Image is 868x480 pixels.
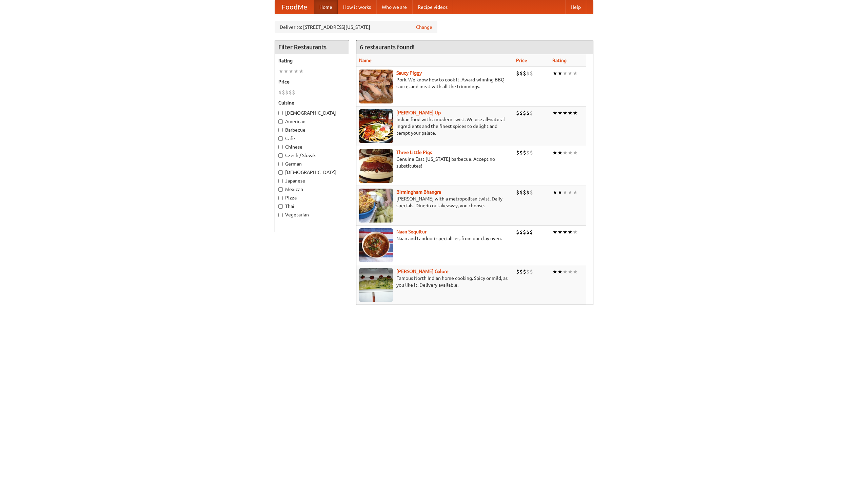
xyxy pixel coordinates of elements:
[516,189,519,196] li: $
[526,109,530,117] li: $
[557,189,563,196] li: ★
[278,127,346,133] label: Barbecue
[526,70,530,77] li: $
[557,149,563,156] li: ★
[359,275,511,288] p: Famous North Indian home cooking. Spicy or mild, as you like it. Delivery available.
[314,0,338,14] a: Home
[530,109,533,117] li: $
[416,24,432,31] a: Change
[519,70,523,77] li: $
[289,68,294,75] li: ★
[376,0,412,14] a: Who we are
[278,162,283,166] input: German
[278,110,346,116] label: [DEMOGRAPHIC_DATA]
[530,70,533,77] li: $
[278,118,346,125] label: American
[278,78,346,85] h5: Price
[519,228,523,236] li: $
[278,187,283,192] input: Mexican
[557,109,563,117] li: ★
[573,268,578,275] li: ★
[278,179,283,183] input: Japanese
[359,58,372,63] a: Name
[278,136,283,141] input: Cafe
[278,119,283,124] input: American
[282,89,285,96] li: $
[523,149,526,156] li: $
[278,160,346,167] label: German
[563,268,568,275] li: ★
[573,70,578,77] li: ★
[278,152,346,159] label: Czech / Slovak
[412,0,453,14] a: Recipe videos
[359,76,511,90] p: Pork. We know how to cook it. Award-winning BBQ sauce, and meat with all the trimmings.
[278,203,346,210] label: Thai
[557,268,563,275] li: ★
[278,170,283,175] input: [DEMOGRAPHIC_DATA]
[573,228,578,236] li: ★
[285,89,289,96] li: $
[278,169,346,176] label: [DEMOGRAPHIC_DATA]
[552,228,557,236] li: ★
[396,229,427,234] a: Naan Sequitur
[359,268,393,302] img: currygalore.jpg
[359,189,393,223] img: bhangra.jpg
[557,228,563,236] li: ★
[360,44,415,50] ng-pluralize: 6 restaurants found!
[530,189,533,196] li: $
[396,110,441,115] a: [PERSON_NAME] Up
[552,189,557,196] li: ★
[278,135,346,142] label: Cafe
[275,21,437,33] div: Deliver to: [STREET_ADDRESS][US_STATE]
[552,268,557,275] li: ★
[359,116,511,136] p: Indian food with a modern twist. We use all-natural ingredients and the finest spices to delight ...
[516,109,519,117] li: $
[275,40,349,54] h4: Filter Restaurants
[516,268,519,275] li: $
[278,57,346,64] h5: Rating
[516,70,519,77] li: $
[568,189,573,196] li: ★
[526,268,530,275] li: $
[359,228,393,262] img: naansequitur.jpg
[396,189,441,195] a: Birmingham Bhangra
[568,268,573,275] li: ★
[292,89,295,96] li: $
[526,228,530,236] li: $
[359,109,393,143] img: curryup.jpg
[552,149,557,156] li: ★
[519,189,523,196] li: $
[573,149,578,156] li: ★
[278,186,346,193] label: Mexican
[283,68,289,75] li: ★
[526,149,530,156] li: $
[573,109,578,117] li: ★
[523,70,526,77] li: $
[278,143,346,150] label: Chinese
[278,177,346,184] label: Japanese
[396,70,422,76] a: Saucy Piggy
[530,228,533,236] li: $
[565,0,586,14] a: Help
[278,145,283,149] input: Chinese
[563,228,568,236] li: ★
[275,0,314,14] a: FoodMe
[516,58,527,63] a: Price
[552,109,557,117] li: ★
[519,109,523,117] li: $
[278,89,282,96] li: $
[523,189,526,196] li: $
[278,99,346,106] h5: Cuisine
[516,149,519,156] li: $
[396,150,432,155] b: Three Little Pigs
[530,149,533,156] li: $
[338,0,376,14] a: How it works
[516,228,519,236] li: $
[278,204,283,209] input: Thai
[359,235,511,242] p: Naan and tandoori specialties, from our clay oven.
[359,195,511,209] p: [PERSON_NAME] with a metropolitan twist. Daily specials. Dine-in or takeaway, you choose.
